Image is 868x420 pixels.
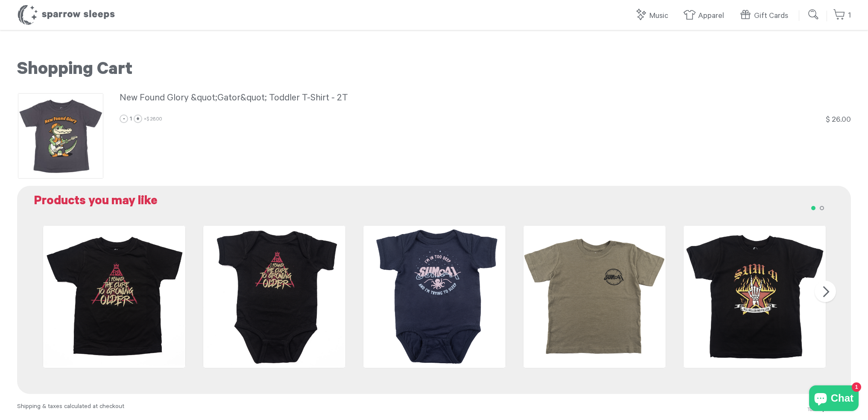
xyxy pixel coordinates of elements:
[203,225,346,368] img: fob-onesie_grande.png
[17,4,115,26] h1: Sparrow Sleeps
[833,6,851,25] a: 1
[817,203,825,211] button: 2 of 2
[17,60,851,82] h1: Shopping Cart
[43,225,186,368] img: fob-tee_grande.png
[17,402,434,412] div: Shipping & taxes calculated at checkout
[120,115,128,123] a: -
[146,117,162,123] span: $ 26.00
[683,225,826,368] img: Sum41-AllKillerNoFillerToddlerT-shirt_grande.png
[815,281,836,302] button: Next
[523,225,666,368] img: Sum41-WaitMyTurnToddlerT-shirt_Front_grande.png
[120,94,348,104] span: New Found Glory &quot;Gator&quot; Toddler T-Shirt - 2T
[826,115,851,126] div: $ 26.00
[821,404,851,414] span: $ 26.00
[120,92,851,106] a: New Found Glory &quot;Gator&quot; Toddler T-Shirt - 2T
[739,7,792,25] a: Gift Cards
[34,194,842,210] h2: Products you may like
[130,116,132,123] span: 1
[144,117,162,123] span: ×
[805,6,822,23] input: Submit
[807,385,861,413] inbox-online-store-chat: Shopify online store chat
[363,225,506,368] img: Sum41-InTooDeepOnesie_grande.png
[134,115,142,123] a: +
[683,7,728,25] a: Apparel
[808,203,817,211] button: 1 of 2
[634,7,672,25] a: Music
